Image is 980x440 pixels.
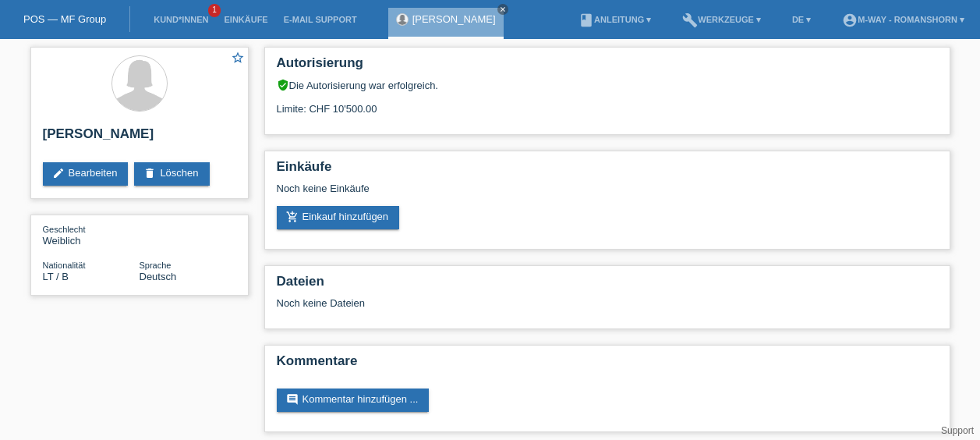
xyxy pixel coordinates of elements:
a: Kund*innen [146,15,216,24]
i: delete [143,167,156,179]
i: verified_user [277,79,289,91]
div: Noch keine Einkäufe [277,183,938,206]
span: Sprache [140,261,172,270]
a: bookAnleitung ▾ [571,15,659,24]
a: star_border [231,51,245,67]
i: build [682,12,698,28]
div: Die Autorisierung war erfolgreich. [277,79,938,91]
div: Weiblich [43,223,140,247]
h2: Dateien [277,274,938,297]
h2: [PERSON_NAME] [43,126,236,150]
span: Deutsch [140,271,177,282]
i: close [499,5,507,13]
i: edit [52,167,65,179]
i: comment [286,393,299,406]
h2: Autorisierung [277,55,938,79]
div: Limite: CHF 10'500.00 [277,91,938,115]
a: [PERSON_NAME] [412,13,496,25]
a: add_shopping_cartEinkauf hinzufügen [277,206,400,229]
a: close [497,4,508,15]
div: Noch keine Dateien [277,297,753,309]
a: editBearbeiten [43,162,129,186]
span: Nationalität [43,261,86,270]
span: 1 [208,4,221,17]
a: POS — MF Group [23,13,106,25]
span: Geschlecht [43,225,86,234]
a: Einkäufe [216,15,275,24]
i: account_circle [842,12,858,28]
span: Litauen / B / 01.08.2015 [43,271,69,282]
i: add_shopping_cart [286,211,299,223]
a: Support [941,425,974,436]
h2: Einkäufe [277,159,938,183]
a: E-Mail Support [276,15,365,24]
a: commentKommentar hinzufügen ... [277,389,430,412]
a: account_circlem-way - Romanshorn ▾ [834,15,972,24]
a: buildWerkzeuge ▾ [674,15,769,24]
i: star_border [231,51,245,65]
a: deleteLöschen [134,162,209,186]
i: book [578,12,594,28]
h2: Kommentare [277,353,938,377]
a: DE ▾ [784,15,819,24]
